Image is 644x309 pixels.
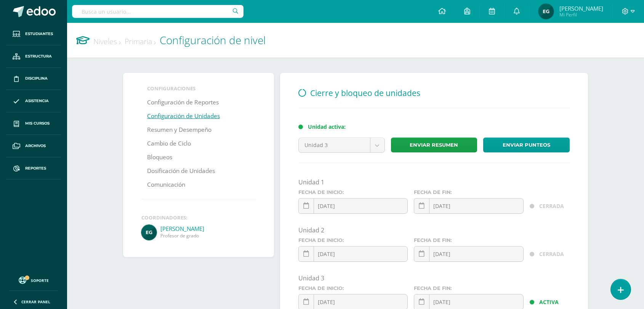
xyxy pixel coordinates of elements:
a: Disciplina [6,68,61,90]
label: Fecha de inicio: [298,285,408,291]
input: Busca un usuario... [72,5,244,18]
div: Unidad 1 [298,178,570,186]
div: Unidad 3 [298,274,570,282]
div: Unidad activa: [308,123,570,130]
img: 4615313cb8110bcdf70a3d7bb033b77e.png [141,225,157,240]
span: Cerrar panel [21,299,50,304]
a: Archivos [6,135,61,157]
span: Soporte [31,278,49,283]
a: Cambio de Ciclo [147,137,191,150]
span: Disciplina [25,75,48,82]
span: Unidad 3 [304,138,364,152]
a: Soporte [9,275,58,285]
span: Mis cursos [25,120,50,126]
span: Configuración de nivel [160,33,266,47]
span: Asistencia [25,98,49,104]
span: Archivos [25,143,46,149]
label: Fecha de inicio: [298,237,408,243]
span: Reportes [25,165,46,171]
div: CERRADA [539,246,570,262]
label: Fecha de fin: [414,237,523,243]
span: Estudiantes [25,31,53,37]
div: Unidad 2 [298,226,570,234]
label: Fecha de fin: [414,285,523,291]
a: Asistencia [6,90,61,112]
a: [PERSON_NAME] [160,225,256,232]
span: Mi Perfil [559,11,603,18]
img: 4615313cb8110bcdf70a3d7bb033b77e.png [538,4,554,19]
a: Enviar resumen [391,138,477,152]
a: Configuración de Unidades [147,109,220,123]
span: Cierre y bloqueo de unidades [310,88,420,98]
a: Reportes [6,157,61,180]
input: ¿En qué fecha termina la unidad? [414,199,523,213]
a: Estructura [6,45,61,68]
a: Bloqueos [147,150,172,164]
a: Dosificación de Unidades [147,164,215,178]
div: Coordinadores: [141,214,256,221]
a: Resumen y Desempeño [147,123,211,137]
a: Primaria [125,36,156,46]
a: Niveles [93,36,121,46]
div: CERRADA [539,198,570,214]
span: Profesor de grado [160,232,256,239]
input: ¿En qué fecha termina la unidad? [414,247,523,261]
input: ¿En qué fecha inicia la unidad? [299,199,407,213]
li: Configuraciones [147,85,250,92]
label: Fecha de inicio: [298,189,408,195]
a: Estudiantes [6,23,61,45]
span: Estructura [25,53,52,59]
a: Mis cursos [6,112,61,135]
span: [PERSON_NAME] [559,5,603,12]
a: Unidad 3 [299,138,384,152]
a: Configuración de Reportes [147,96,219,109]
a: Comunicación [147,178,185,192]
a: Enviar punteos [483,138,570,152]
input: ¿En qué fecha inicia la unidad? [299,247,407,261]
label: Fecha de fin: [414,189,523,195]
